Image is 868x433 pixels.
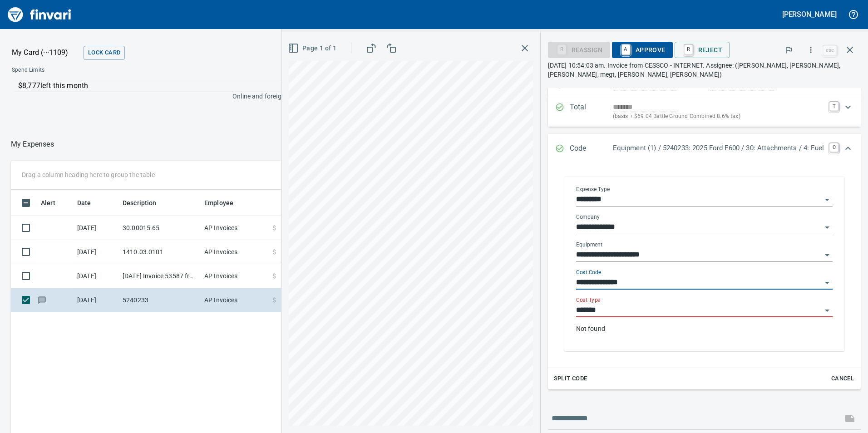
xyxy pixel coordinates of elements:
label: Cost Code [576,270,601,275]
td: [DATE] [74,216,119,240]
h5: [PERSON_NAME] [782,10,837,19]
label: Equipment [576,242,602,247]
button: Page 1 of 1 [286,40,340,57]
span: Has messages [37,297,47,303]
span: Date [77,197,91,208]
button: Flag [779,40,799,60]
img: Finvari [5,4,74,25]
button: More [801,40,821,60]
button: Split Code [552,372,590,386]
p: Code [570,143,613,155]
span: Description [123,197,157,208]
span: $ [272,271,276,280]
a: esc [823,45,837,55]
span: Date [77,197,103,208]
span: Description [123,197,168,208]
button: Lock Card [84,46,125,60]
button: Cancel [828,372,857,386]
td: AP Invoices [201,216,269,240]
span: $ [272,223,276,232]
span: Amount [276,197,311,208]
a: T [829,102,838,111]
button: Open [821,276,833,289]
span: $ [272,295,276,305]
button: [PERSON_NAME] [780,7,839,21]
button: Open [821,304,833,317]
span: Employee [204,197,233,208]
span: Lock Card [88,48,120,58]
span: Cancel [830,374,855,384]
span: Spend Limits [12,66,176,75]
div: Expand [548,134,861,164]
a: A [621,44,630,54]
td: AP Invoices [201,264,269,288]
td: AP Invoices [201,288,269,312]
button: Open [821,221,833,234]
div: Expand [548,164,861,389]
td: [DATE] [74,288,119,312]
nav: breadcrumb [11,139,54,150]
td: [DATE] [74,240,119,264]
p: Not found [576,324,833,333]
p: (basis + $69.04 Battle Ground Combined 8.6% tax) [613,112,824,121]
div: Reassign [548,45,610,53]
td: 5240233 [119,288,201,312]
p: Online and foreign allowed [5,92,309,101]
span: This records your message into the invoice and notifies anyone mentioned [839,408,861,429]
td: 30.00015.65 [119,216,201,240]
span: Split Code [554,374,587,384]
span: $ [272,247,276,256]
span: Approve [619,42,666,58]
label: Cost Type [576,297,601,303]
span: Employee [204,197,245,208]
span: Reject [682,42,722,58]
span: Alert [41,197,55,208]
p: Equipment (1) / 5240233: 2025 Ford F600 / 30: Attachments / 4: Fuel [613,143,824,153]
td: AP Invoices [201,240,269,264]
button: AApprove [612,42,673,58]
button: Open [821,193,833,206]
button: RReject [675,42,730,58]
p: My Expenses [11,139,54,150]
td: [DATE] Invoice 53587 from Van-port Rigging Inc (1-11072) [119,264,201,288]
p: Total [570,102,613,121]
a: C [829,143,838,152]
button: Open [821,249,833,261]
div: Expand [548,96,861,127]
p: [DATE] 10:54:03 am. Invoice from CESSCO - INTERNET. Assignee: ([PERSON_NAME], [PERSON_NAME], [PER... [548,61,861,79]
p: $8,777 left this month [18,80,303,91]
span: Alert [41,197,67,208]
p: My Card (···1109) [12,47,80,58]
label: Company [576,214,600,220]
td: [DATE] [74,264,119,288]
td: 1410.03.0101 [119,240,201,264]
span: Close invoice [821,39,861,61]
span: Page 1 of 1 [290,43,336,54]
a: R [684,44,693,54]
label: Expense Type [576,187,610,192]
p: Drag a column heading here to group the table [22,170,155,179]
